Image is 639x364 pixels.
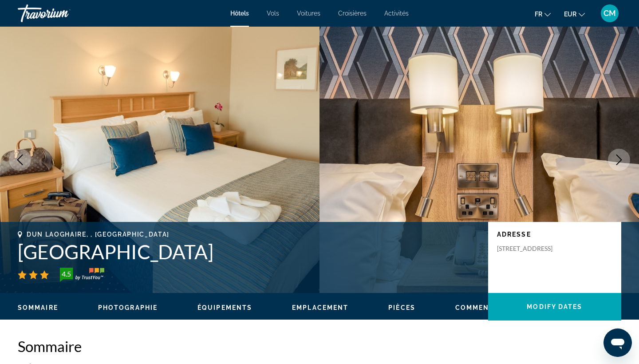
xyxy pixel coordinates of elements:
span: Photographie [98,304,158,311]
a: Croisières [338,10,367,17]
a: Activités [384,10,409,17]
iframe: Bouton de lancement de la fenêtre de messagerie [603,328,632,357]
button: Change language [535,8,551,20]
h2: Sommaire [18,337,621,355]
span: Dun Laoghaire, , [GEOGRAPHIC_DATA] [27,231,170,238]
h1: [GEOGRAPHIC_DATA] [18,240,479,263]
button: User Menu [598,4,621,23]
span: Équipements [197,304,252,311]
span: EUR [564,11,576,18]
button: Previous image [9,149,31,171]
button: Modify Dates [488,293,621,320]
span: Emplacement [292,304,348,311]
span: Sommaire [18,304,58,311]
span: CM [603,9,616,18]
button: Commentaires [455,304,516,312]
span: Commentaires [455,304,516,311]
a: Voitures [297,10,320,17]
a: Hôtels [230,10,249,17]
span: fr [535,11,542,18]
button: Pièces [388,304,415,312]
p: [STREET_ADDRESS] [497,245,568,253]
p: Adresse [497,231,612,238]
button: Photographie [98,304,158,312]
img: TrustYou guest rating badge [60,268,104,282]
button: Équipements [197,304,252,312]
div: 4.5 [57,269,75,279]
a: Travorium [18,2,106,25]
span: Modify Dates [527,303,582,310]
button: Change currency [564,8,585,20]
button: Next image [608,149,630,171]
span: Pièces [388,304,415,311]
a: Vols [267,10,279,17]
button: Emplacement [292,304,348,312]
button: Sommaire [18,304,58,312]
